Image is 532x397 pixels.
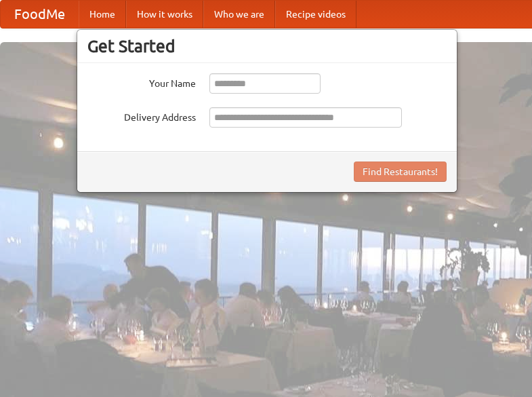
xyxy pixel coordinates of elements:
[275,1,356,28] a: Recipe videos
[126,1,203,28] a: How it works
[1,1,79,28] a: FoodMe
[203,1,275,28] a: Who we are
[354,162,447,182] button: Find Restaurants!
[87,107,196,124] label: Delivery Address
[87,73,196,90] label: Your Name
[87,36,447,56] h3: Get Started
[79,1,126,28] a: Home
